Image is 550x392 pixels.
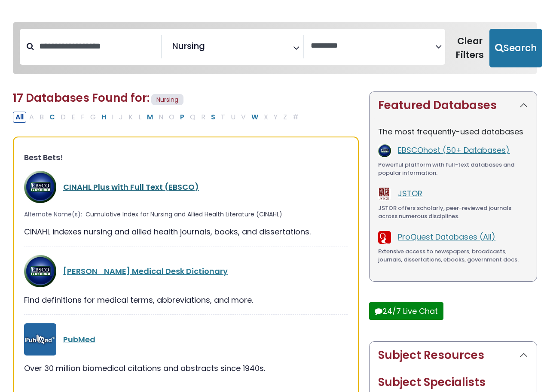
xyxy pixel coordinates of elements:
[369,302,443,320] button: 24/7 Live Chat
[311,42,435,51] textarea: Search
[13,22,537,74] nav: Search filters
[24,153,348,162] h3: Best Bets!
[99,112,109,123] button: Filter Results H
[207,44,213,53] textarea: Search
[144,112,156,123] button: Filter Results M
[24,294,348,306] div: Find definitions for medical terms, abbreviations, and more.
[450,29,489,67] button: Clear Filters
[13,111,302,122] div: Alpha-list to filter by first letter of database name
[24,226,348,237] div: CINAHL indexes nursing and allied health journals, books, and dissertations.
[398,145,510,155] a: EBSCOhost (50+ Databases)
[378,161,528,177] div: Powerful platform with full-text databases and popular information.
[63,266,228,277] a: [PERSON_NAME] Medical Desk Dictionary
[398,188,422,199] a: JSTOR
[34,39,161,53] input: Search database by title or keyword
[370,342,537,369] button: Subject Resources
[398,231,495,242] a: ProQuest Databases (All)
[378,376,528,389] h2: Subject Specialists
[378,204,528,221] div: JSTOR offers scholarly, peer-reviewed journals across numerous disciplines.
[24,362,348,374] div: Over 30 million biomedical citations and abstracts since 1940s.
[489,29,542,67] button: Submit for Search Results
[370,92,537,119] button: Featured Databases
[47,112,58,123] button: Filter Results C
[13,90,150,106] span: 17 Databases Found for:
[63,334,95,345] a: PubMed
[177,112,187,123] button: Filter Results P
[378,247,528,264] div: Extensive access to newspapers, broadcasts, journals, dissertations, ebooks, government docs.
[63,182,199,192] a: CINAHL Plus with Full Text (EBSCO)
[172,40,205,52] span: Nursing
[208,112,218,123] button: Filter Results S
[169,40,205,52] li: Nursing
[249,112,261,123] button: Filter Results W
[24,210,82,219] span: Alternate Name(s):
[378,126,528,137] p: The most frequently-used databases
[13,112,26,123] button: All
[86,210,282,219] span: Cumulative Index for Nursing and Allied Health Literature (CINAHL)
[151,94,183,106] span: Nursing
